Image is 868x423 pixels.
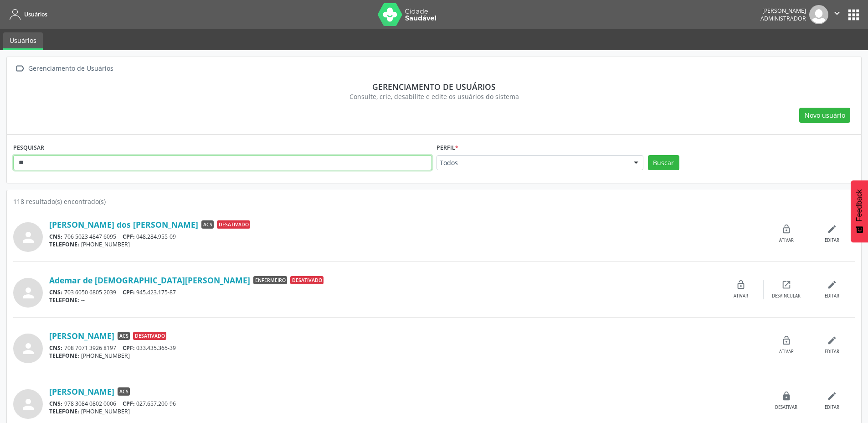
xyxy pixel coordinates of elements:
[49,233,62,240] span: CNS:
[805,110,845,120] span: Novo usuário
[118,332,130,340] span: ACS
[13,62,115,75] a:  Gerenciamento de Usuários
[772,293,801,299] div: Desvincular
[781,391,791,401] i: lock
[825,237,839,244] div: Editar
[825,293,839,299] div: Editar
[13,141,44,155] label: PESQUISAR
[123,233,135,240] span: CPF:
[49,400,764,407] div: 978 3084 0802 0006 027.657.200-96
[49,407,79,415] span: TELEFONE:
[825,349,839,355] div: Editar
[49,296,79,304] span: TELEFONE:
[781,335,791,345] i: lock_open
[3,32,43,50] a: Usuários
[49,275,250,285] a: Ademar de [DEMOGRAPHIC_DATA][PERSON_NAME]
[827,280,837,290] i: edit
[760,15,806,22] span: Administrador
[827,335,837,345] i: edit
[13,62,26,75] i: 
[49,400,62,407] span: CNS:
[781,280,791,290] i: open_in_new
[49,344,764,352] div: 708 7071 3926 8197 033.435.365-39
[846,7,862,23] button: apps
[734,293,748,299] div: Ativar
[49,288,62,296] span: CNS:
[20,285,36,301] i: person
[24,10,47,18] span: Usuários
[20,92,848,101] div: Consulte, crie, desabilite e edite os usuários do sistema
[13,197,855,206] div: 118 resultado(s) encontrado(s)
[49,233,764,240] div: 706 5023 4847 6095 048.284.955-09
[779,237,794,244] div: Ativar
[6,7,47,22] a: Usuários
[809,5,828,24] img: img
[123,288,135,296] span: CPF:
[118,387,130,396] span: ACS
[49,331,114,341] a: [PERSON_NAME]
[133,332,166,340] span: Desativado
[825,404,839,411] div: Editar
[49,296,718,304] div: --
[781,224,791,234] i: lock_open
[832,8,842,18] i: 
[49,407,764,415] div: [PHONE_NUMBER]
[49,352,764,360] div: [PHONE_NUMBER]
[49,240,764,248] div: [PHONE_NUMBER]
[828,5,846,24] button: 
[217,220,250,229] span: Desativado
[253,276,287,284] span: Enfermeiro
[760,7,806,15] div: [PERSON_NAME]
[775,404,797,411] div: Desativar
[49,219,198,230] a: [PERSON_NAME] dos [PERSON_NAME]
[49,386,114,397] a: [PERSON_NAME]
[20,229,36,245] i: person
[20,82,848,92] div: Gerenciamento de usuários
[827,224,837,234] i: edit
[49,288,718,296] div: 703 6050 6805 2039 945.423.175-87
[440,158,625,167] span: Todos
[827,391,837,401] i: edit
[26,62,115,75] div: Gerenciamento de Usuários
[290,276,324,284] span: Desativado
[437,141,458,155] label: Perfil
[648,155,679,171] button: Buscar
[20,340,36,357] i: person
[736,280,746,290] i: lock_open
[855,189,863,221] span: Feedback
[799,108,850,123] button: Novo usuário
[49,344,62,352] span: CNS:
[779,349,794,355] div: Ativar
[123,400,135,407] span: CPF:
[49,352,79,360] span: TELEFONE:
[851,180,868,242] button: Feedback - Mostrar pesquisa
[49,240,79,248] span: TELEFONE:
[201,220,214,229] span: ACS
[123,344,135,352] span: CPF:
